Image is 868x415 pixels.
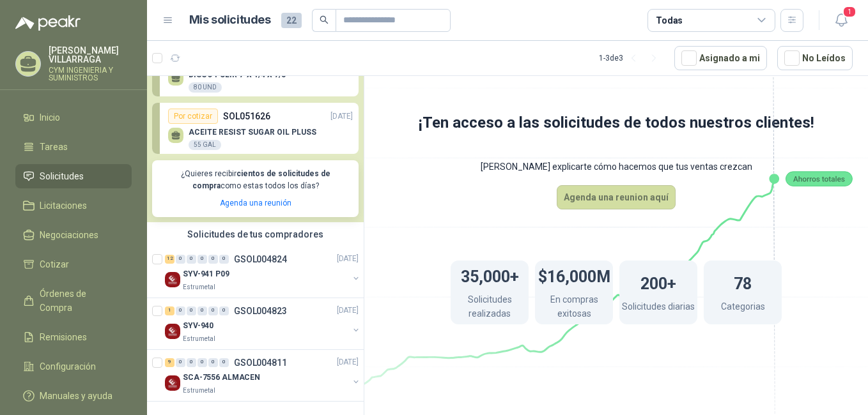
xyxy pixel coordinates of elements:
div: 55 GAL [189,140,221,150]
span: 22 [281,13,302,28]
a: Manuales y ayuda [15,384,132,408]
div: 9 [165,358,174,367]
div: 0 [198,306,207,315]
span: Órdenes de Compra [40,287,120,315]
p: [DATE] [337,253,359,265]
a: Agenda una reunión [220,199,291,207]
p: Estrumetal [183,334,215,344]
div: 0 [208,255,218,264]
div: 0 [198,255,207,264]
a: Tareas [15,135,132,159]
div: 0 [176,358,185,367]
a: Cotizar [15,252,132,276]
a: Inicio [15,105,132,130]
img: Company Logo [165,272,180,287]
a: Configuración [15,354,132,379]
p: Estrumetal [183,386,215,396]
h1: Mis solicitudes [189,11,271,29]
button: 1 [830,9,853,32]
p: [DATE] [337,305,359,317]
p: SYV-940 [183,320,213,332]
div: 0 [187,255,196,264]
div: 0 [208,306,218,315]
div: 0 [187,306,196,315]
a: Órdenes de Compra [15,282,132,320]
p: CYM INGENIERIA Y SUMINISTROS [49,66,132,82]
b: cientos de solicitudes de compra [192,169,330,190]
p: SOL051626 [223,109,270,123]
p: [DATE] [337,356,359,368]
img: Company Logo [165,324,180,339]
p: GSOL004824 [234,255,287,264]
p: Solicitudes realizadas [451,292,529,324]
a: Negociaciones [15,223,132,247]
span: Configuración [40,359,96,373]
button: No Leídos [777,46,853,70]
div: Por cotizar [168,109,218,124]
p: Categorias [721,299,765,317]
span: Cotizar [40,257,69,271]
a: Por cotizarSOL051626[DATE] ACEITE RESIST SUGAR OIL PLUSS55 GAL [152,103,359,154]
a: Licitaciones [15,193,132,218]
p: Solicitudes diarias [622,299,695,317]
a: 1 0 0 0 0 0 GSOL004823[DATE] Company LogoSYV-940Estrumetal [165,303,361,344]
div: Todas [656,13,683,27]
a: Remisiones [15,325,132,349]
a: 9 0 0 0 0 0 GSOL004811[DATE] Company LogoSCA-7556 ALMACENEstrumetal [165,355,361,396]
h1: 78 [734,268,752,296]
p: SYV-941 P09 [183,268,229,280]
h1: $16,000M [538,261,610,289]
p: ACEITE RESIST SUGAR OIL PLUSS [189,128,316,137]
span: Manuales y ayuda [40,389,112,403]
span: Licitaciones [40,199,87,213]
div: 0 [187,358,196,367]
div: 80 UND [189,82,222,93]
h1: 35,000+ [461,261,519,289]
div: Solicitudes de tus compradores [147,222,364,246]
p: GSOL004811 [234,358,287,367]
p: [DATE] [330,110,353,123]
p: En compras exitosas [535,292,613,324]
p: GSOL004823 [234,306,287,315]
div: 0 [219,306,229,315]
span: search [320,15,329,24]
p: Estrumetal [183,282,215,292]
button: Asignado a mi [674,46,767,70]
h1: 200+ [640,268,676,296]
div: 1 [165,306,174,315]
button: Agenda una reunion aquí [557,185,676,209]
span: Remisiones [40,330,87,344]
img: Logo peakr [15,15,81,31]
div: 0 [176,306,185,315]
div: 0 [219,255,229,264]
p: SCA-7556 ALMACEN [183,372,260,384]
div: 0 [198,358,207,367]
div: 12 [165,255,174,264]
a: Solicitudes [15,164,132,188]
a: 12 0 0 0 0 0 GSOL004824[DATE] Company LogoSYV-941 P09Estrumetal [165,252,361,292]
img: Company Logo [165,375,180,391]
div: 0 [208,358,218,367]
div: 0 [176,255,185,264]
p: ¿Quieres recibir como estas todos los días? [160,168,351,192]
span: Tareas [40,140,68,154]
span: Solicitudes [40,169,84,183]
span: 1 [842,6,856,18]
div: 1 - 3 de 3 [599,48,664,68]
div: 0 [219,358,229,367]
p: [PERSON_NAME] VILLARRAGA [49,46,132,64]
span: Inicio [40,110,60,124]
span: Negociaciones [40,228,98,242]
